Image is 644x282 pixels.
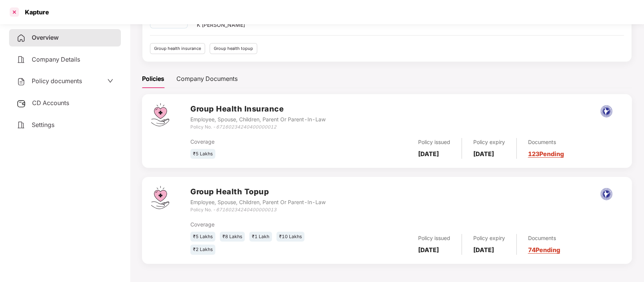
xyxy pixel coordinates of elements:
[473,246,494,254] b: [DATE]
[190,124,326,131] div: Policy No. -
[210,43,257,54] div: Group health topup
[151,103,169,126] img: svg+xml;base64,PHN2ZyB4bWxucz0iaHR0cDovL3d3dy53My5vcmcvMjAwMC9zdmciIHdpZHRoPSI0Ny43MTQiIGhlaWdodD...
[176,74,238,84] div: Company Documents
[528,246,560,254] a: 74 Pending
[593,104,619,119] img: nia.png
[473,234,505,242] div: Policy expiry
[190,232,215,242] div: ₹5 Lakhs
[216,207,276,212] i: 67160234240400000013
[418,234,450,242] div: Policy issued
[107,78,113,84] span: down
[32,77,82,85] span: Policy documents
[190,186,326,198] h3: Group Health Topup
[17,77,26,86] img: svg+xml;base64,PHN2ZyB4bWxucz0iaHR0cDovL3d3dy53My5vcmcvMjAwMC9zdmciIHdpZHRoPSIyNCIgaGVpZ2h0PSIyNC...
[32,56,80,63] span: Company Details
[150,43,205,54] div: Group health insurance
[32,34,59,41] span: Overview
[197,21,245,29] div: K [PERSON_NAME]
[32,121,54,129] span: Settings
[276,232,304,242] div: ₹10 Lakhs
[528,138,564,146] div: Documents
[142,74,164,84] div: Policies
[216,124,276,130] i: 67160234240400000012
[190,198,326,206] div: Employee, Spouse, Children, Parent Or Parent-In-Law
[418,150,439,158] b: [DATE]
[151,186,169,209] img: svg+xml;base64,PHN2ZyB4bWxucz0iaHR0cDovL3d3dy53My5vcmcvMjAwMC9zdmciIHdpZHRoPSI0Ny43MTQiIGhlaWdodD...
[190,115,326,124] div: Employee, Spouse, Children, Parent Or Parent-In-Law
[190,138,335,146] div: Coverage
[249,232,272,242] div: ₹1 Lakh
[17,34,26,43] img: svg+xml;base64,PHN2ZyB4bWxucz0iaHR0cDovL3d3dy53My5vcmcvMjAwMC9zdmciIHdpZHRoPSIyNCIgaGVpZ2h0PSIyNC...
[418,138,450,146] div: Policy issued
[190,103,326,115] h3: Group Health Insurance
[32,99,69,107] span: CD Accounts
[220,232,245,242] div: ₹8 Lakhs
[473,138,505,146] div: Policy expiry
[190,245,215,255] div: ₹2 Lakhs
[190,206,326,214] div: Policy No. -
[17,121,26,130] img: svg+xml;base64,PHN2ZyB4bWxucz0iaHR0cDovL3d3dy53My5vcmcvMjAwMC9zdmciIHdpZHRoPSIyNCIgaGVpZ2h0PSIyNC...
[418,246,439,254] b: [DATE]
[190,149,215,159] div: ₹5 Lakhs
[528,234,560,242] div: Documents
[20,8,49,16] div: Kapture
[17,99,26,108] img: svg+xml;base64,PHN2ZyB3aWR0aD0iMjUiIGhlaWdodD0iMjQiIHZpZXdCb3g9IjAgMCAyNSAyNCIgZmlsbD0ibm9uZSIgeG...
[593,187,619,201] img: nia.png
[190,220,335,229] div: Coverage
[17,55,26,64] img: svg+xml;base64,PHN2ZyB4bWxucz0iaHR0cDovL3d3dy53My5vcmcvMjAwMC9zdmciIHdpZHRoPSIyNCIgaGVpZ2h0PSIyNC...
[528,150,564,158] a: 123 Pending
[473,150,494,158] b: [DATE]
